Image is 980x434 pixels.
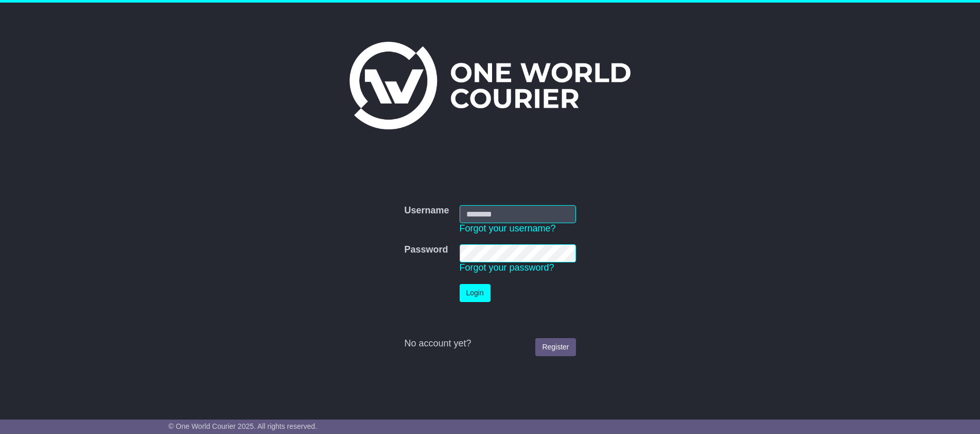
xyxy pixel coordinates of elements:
button: Login [460,284,491,302]
label: Password [404,244,448,256]
a: Forgot your password? [460,262,554,273]
div: No account yet? [404,338,575,349]
img: One World [349,42,631,129]
span: © One World Courier 2025. All rights reserved. [168,422,317,430]
a: Register [535,338,575,356]
label: Username [404,205,449,216]
a: Forgot your username? [460,223,556,233]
